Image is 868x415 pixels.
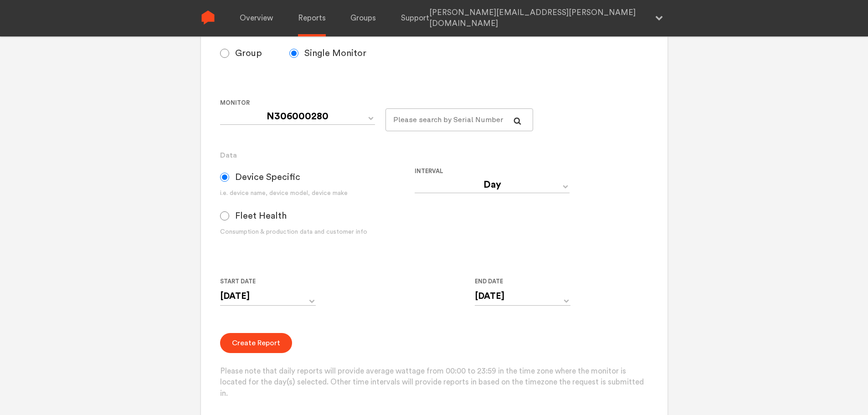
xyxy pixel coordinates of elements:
span: Device Specific [235,172,300,183]
p: Please note that daily reports will provide average wattage from 00:00 to 23:59 in the time zone ... [220,366,648,400]
input: Device Specific [220,173,229,182]
label: For large monitor counts [385,97,526,108]
img: Sense Logo [201,10,215,25]
input: Single Monitor [289,49,298,58]
h3: Data [220,150,648,161]
span: Group [235,48,262,59]
button: Create Report [220,333,292,353]
input: Group [220,49,229,58]
div: i.e. device name, device model, device make [220,189,415,198]
label: Start Date [220,276,308,287]
div: Consumption & production data and customer info [220,227,415,237]
span: Fleet Health [235,210,287,221]
input: Please search by Serial Number [385,108,534,131]
label: End Date [475,276,563,287]
label: Monitor [220,97,378,108]
input: Fleet Health [220,211,229,220]
span: Single Monitor [304,48,366,59]
label: Interval [415,166,602,177]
